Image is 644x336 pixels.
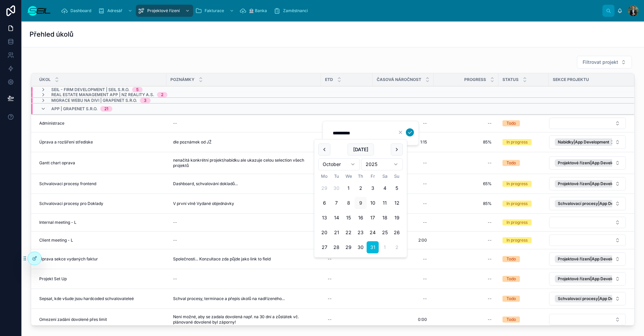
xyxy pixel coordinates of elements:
[342,241,355,253] button: Wednesday, 29 October 2025
[27,5,51,16] img: App logo
[549,177,626,191] a: Select Button
[549,314,626,325] button: Select Button
[418,238,427,243] span: 2:00
[549,156,626,170] a: Select Button
[39,121,162,126] a: Administrace
[173,296,285,301] span: Schval procesy, terminace a přepis úkolů na nadřízeného...
[377,293,430,304] a: --
[173,201,234,206] span: V první vlně Vydané objednávky
[39,160,75,166] span: Gantt chart oprava
[391,212,403,224] button: Sunday, 19 October 2025
[170,235,317,246] a: --
[342,212,355,224] button: Wednesday, 15 October 2025
[555,295,643,302] button: Unselect 5
[355,182,367,194] button: Thursday, 2 October 2025
[555,200,643,207] button: Unselect 5
[355,241,367,253] button: Thursday, 30 October 2025
[325,314,369,325] a: --
[502,219,545,225] a: In progress
[549,135,626,149] a: Select Button
[488,238,492,243] div: --
[107,8,122,13] span: Adresář
[423,256,427,262] div: --
[488,296,492,301] div: --
[549,197,626,210] button: Select Button
[506,317,516,323] div: Todo
[30,30,73,39] h1: Přehled úkolů
[549,234,626,246] a: Select Button
[325,274,369,284] a: --
[205,8,224,13] span: Fakturace
[558,181,626,186] span: Projektové řízení|App Development
[549,272,626,286] button: Select Button
[502,256,545,262] a: Todo
[423,201,427,206] div: --
[330,241,342,253] button: Tuesday, 28 October 2025
[367,241,379,253] button: Friday, 31 October 2025, selected
[558,296,634,301] span: Schvalovací procesy|App Development
[249,8,267,13] span: 🏦 Banka
[144,98,147,103] div: 3
[506,181,528,187] div: In progress
[418,317,427,322] span: 0:00
[583,59,618,66] span: Filtrovat projekt
[391,241,403,253] button: Sunday, 2 November 2025
[555,255,636,263] button: Unselect 6
[173,220,177,225] div: --
[558,201,634,206] span: Schvalovací procesy|App Development
[170,274,317,284] a: --
[502,317,545,323] a: Todo
[488,317,492,322] div: --
[318,212,330,224] button: Monday, 13 October 2025
[173,121,177,126] div: --
[170,254,317,264] a: Společnosti... Konzultace zda půjde jako link to field
[502,120,545,126] a: Todo
[438,254,494,264] a: --
[328,256,332,262] div: --
[237,5,272,17] a: 🏦 Banka
[170,293,317,304] a: Schval procesy, terminace a přepis úkolů na nadřízeného...
[506,160,516,166] div: Todo
[379,226,391,239] button: Saturday, 25 October 2025
[325,254,369,264] a: --
[379,241,391,253] button: Saturday, 1 November 2025
[173,181,238,186] span: Dashboard, schvalování dokladů...
[420,139,427,145] span: 1:15
[423,220,427,225] div: --
[558,139,609,145] span: Nabídky|App Development
[39,256,162,262] a: Úprava sekce vydaných faktur
[377,118,430,129] a: --
[318,241,330,253] button: Monday, 27 October 2025
[506,256,516,262] div: Todo
[39,238,162,243] a: Client meeting - L
[347,143,374,156] button: [DATE]
[502,201,545,207] a: In progress
[506,201,528,207] div: In progress
[39,220,162,225] a: Internal meeting - L
[367,173,379,179] th: Friday
[39,317,162,322] a: Omezení zadání dovolené přes limit
[549,118,626,129] button: Select Button
[170,198,317,209] a: V první vlně Vydané objednávky
[438,118,494,129] a: --
[549,117,626,129] a: Select Button
[342,197,355,209] button: Wednesday, 8 October 2025
[39,201,103,206] span: Schvalovací procesy pro Doklady
[96,5,136,17] a: Adresář
[488,256,492,262] div: --
[51,98,137,103] span: Migrace webu na Divi | GrapeNet s.r.o.
[558,276,626,282] span: Projektové řízení|App Development
[438,293,494,304] a: --
[440,139,492,145] span: 85%
[438,137,494,148] a: 85%
[423,121,427,126] div: --
[502,276,545,282] a: Todo
[318,173,403,253] table: October 2025
[39,296,134,301] span: Sepsat, kde všude jsou hardcoded schvalovateleé
[506,276,516,282] div: Todo
[555,180,636,187] button: Unselect 6
[328,317,332,322] div: --
[506,139,528,145] div: In progress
